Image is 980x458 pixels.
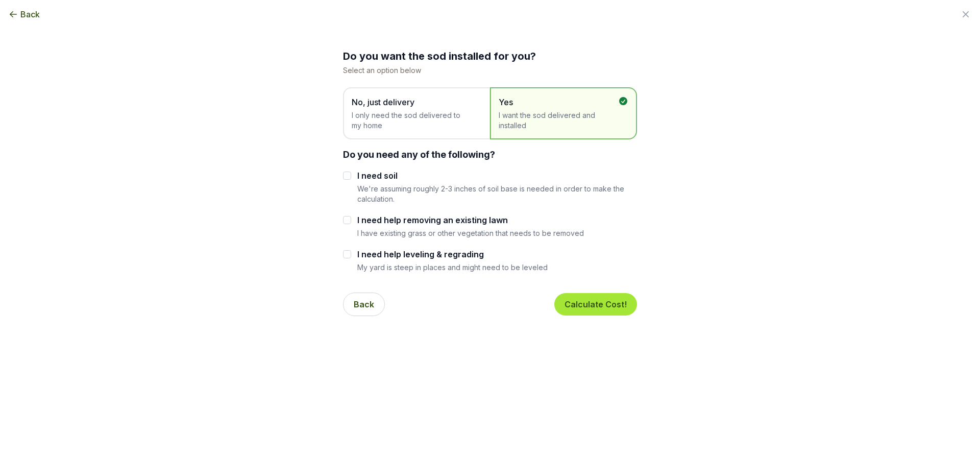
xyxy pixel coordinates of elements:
[357,214,584,226] label: I need help removing an existing lawn
[352,110,471,131] span: I only need the sod delivered to my home
[343,148,637,161] div: Do you need any of the following?
[343,293,385,316] button: Back
[554,293,637,316] button: Calculate Cost!
[343,65,637,75] p: Select an option below
[499,110,618,131] span: I want the sod delivered and installed
[499,96,618,108] span: Yes
[357,262,548,272] p: My yard is steep in places and might need to be leveled
[357,184,637,204] p: We're assuming roughly 2-3 inches of soil base is needed in order to make the calculation.
[357,170,637,182] label: I need soil
[357,248,548,260] label: I need help leveling & regrading
[352,96,471,108] span: No, just delivery
[343,49,637,63] h2: Do you want the sod installed for you?
[8,8,40,20] button: Back
[20,8,40,20] span: Back
[357,228,584,238] p: I have existing grass or other vegetation that needs to be removed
